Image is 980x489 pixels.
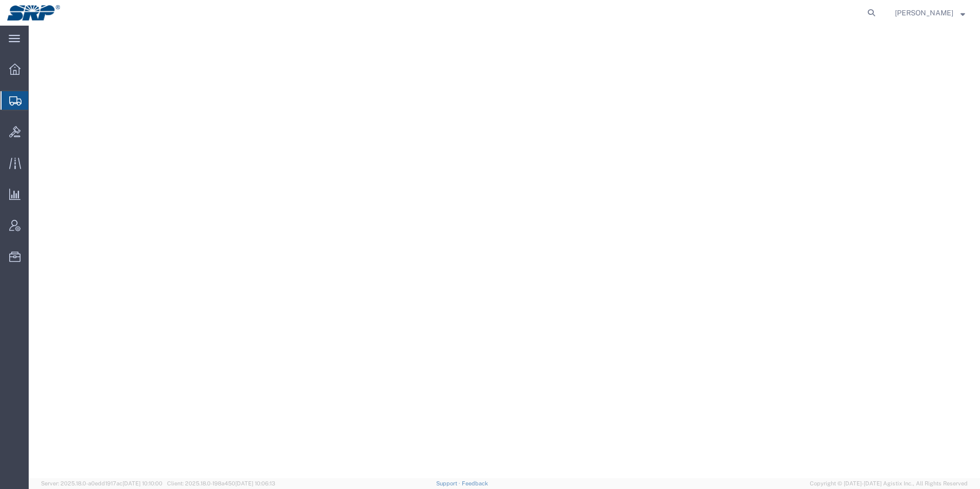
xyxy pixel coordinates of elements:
[462,480,488,486] a: Feedback
[235,480,275,486] span: [DATE] 10:06:13
[894,7,966,19] button: [PERSON_NAME]
[41,480,162,486] span: Server: 2025.18.0-a0edd1917ac
[167,480,275,486] span: Client: 2025.18.0-198a450
[29,26,980,478] iframe: FS Legacy Container
[436,480,462,486] a: Support
[895,7,953,18] span: Ed Simmons
[122,480,162,486] span: [DATE] 10:10:00
[7,5,60,21] img: logo
[810,479,968,488] span: Copyright © [DATE]-[DATE] Agistix Inc., All Rights Reserved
